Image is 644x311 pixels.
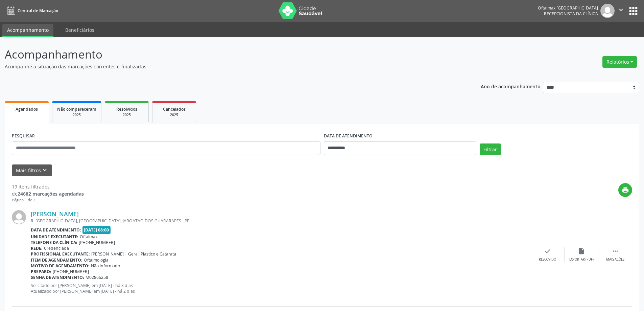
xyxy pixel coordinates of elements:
[5,46,449,63] p: Acompanhamento
[31,251,90,257] b: Profissional executante:
[602,56,637,68] button: Relatórios
[110,112,144,117] div: 2025
[578,247,585,255] i: insert_drive_file
[31,210,79,218] a: [PERSON_NAME]
[91,251,176,257] span: [PERSON_NAME] | Geral, Plastico e Catarata
[12,197,84,203] div: Página 1 de 2
[41,166,48,174] i: keyboard_arrow_down
[31,245,43,251] b: Rede:
[116,106,137,112] span: Resolvidos
[31,269,51,274] b: Preparo:
[16,106,38,112] span: Agendados
[53,269,89,274] span: [PHONE_NUMBER]
[57,112,96,117] div: 2025
[31,274,84,280] b: Senha de atendimento:
[617,6,625,14] i: 
[324,131,373,141] label: DATA DE ATENDIMENTO
[12,131,35,141] label: PESQUISAR
[5,5,58,16] a: Central de Marcação
[481,82,541,90] p: Ano de acompanhamento
[12,164,52,176] button: Mais filtroskeyboard_arrow_down
[18,8,58,14] span: Central de Marcação
[79,240,115,245] span: [PHONE_NUMBER]
[538,5,598,11] div: Oftalmax [GEOGRAPHIC_DATA]
[12,210,26,224] img: img
[600,4,615,18] img: img
[91,263,120,269] span: Não informado
[569,257,594,262] div: Exportar (PDF)
[31,263,90,269] b: Motivo de agendamento:
[606,257,624,262] div: Mais ações
[31,227,81,233] b: Data de atendimento:
[480,143,501,155] button: Filtrar
[157,112,191,117] div: 2025
[5,63,449,70] p: Acompanhe a situação das marcações correntes e finalizadas
[61,24,99,36] a: Beneficiários
[544,247,551,255] i: check
[80,234,97,240] span: Oftalmax
[31,234,78,240] b: Unidade executante:
[44,245,69,251] span: Credenciada
[31,218,531,224] div: R. [GEOGRAPHIC_DATA], [GEOGRAPHIC_DATA], JABOATAO DOS GUARARAPES - PE
[612,247,619,255] i: 
[86,274,108,280] span: M02866258
[544,11,598,17] span: Recepcionista da clínica
[627,5,639,17] button: apps
[618,183,632,197] button: print
[31,283,531,294] p: Solicitado por [PERSON_NAME] em [DATE] - há 3 dias Atualizado por [PERSON_NAME] em [DATE] - há 2 ...
[31,240,77,245] b: Telefone da clínica:
[84,257,109,263] span: Oftalmologia
[615,4,627,18] button: 
[31,257,82,263] b: Item de agendamento:
[12,183,84,190] div: 19 itens filtrados
[18,191,84,197] strong: 24682 marcações agendadas
[2,24,53,37] a: Acompanhamento
[163,106,186,112] span: Cancelados
[82,226,111,234] span: [DATE] 08:00
[57,106,96,112] span: Não compareceram
[622,186,629,194] i: print
[12,190,84,197] div: de
[539,257,556,262] div: Resolvido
